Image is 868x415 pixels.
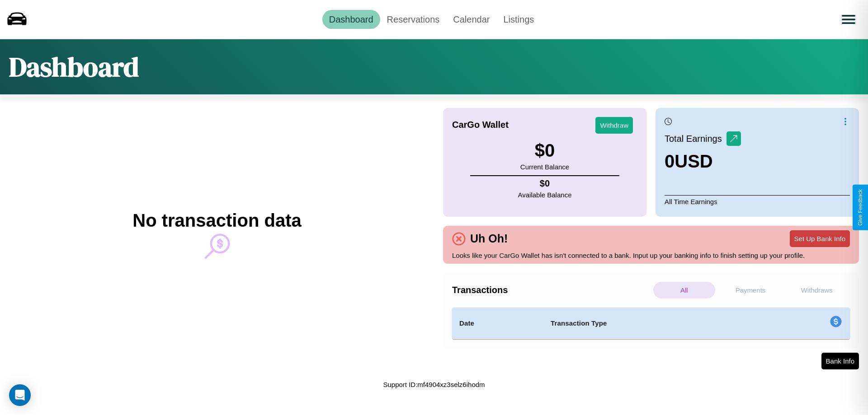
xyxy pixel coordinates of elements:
[665,151,741,172] h3: 0 USD
[459,318,536,329] h4: Date
[383,378,485,391] p: Support ID: mf4904xz3selz6ihodm
[9,48,139,85] h1: Dashboard
[496,10,541,29] a: Listings
[821,353,859,369] button: Bank Info
[380,10,447,29] a: Reservations
[452,120,509,130] h4: CarGo Wallet
[836,7,861,32] button: Open menu
[520,161,569,173] p: Current Balance
[322,10,380,29] a: Dashboard
[518,189,572,201] p: Available Balance
[857,189,863,226] div: Give Feedback
[786,282,848,298] p: Withdraws
[665,195,850,208] p: All Time Earnings
[665,131,726,147] p: Total Earnings
[466,232,512,245] h4: Uh Oh!
[653,282,715,298] p: All
[790,230,850,247] button: Set Up Bank Info
[720,282,782,298] p: Payments
[518,178,572,189] h4: $ 0
[452,285,651,295] h4: Transactions
[595,117,633,134] button: Withdraw
[132,210,301,231] h2: No transaction data
[452,308,850,339] table: simple table
[520,140,569,161] h3: $ 0
[452,249,850,261] p: Looks like your CarGo Wallet has isn't connected to a bank. Input up your banking info to finish ...
[551,318,756,329] h4: Transaction Type
[9,384,31,406] div: Open Intercom Messenger
[446,10,496,29] a: Calendar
